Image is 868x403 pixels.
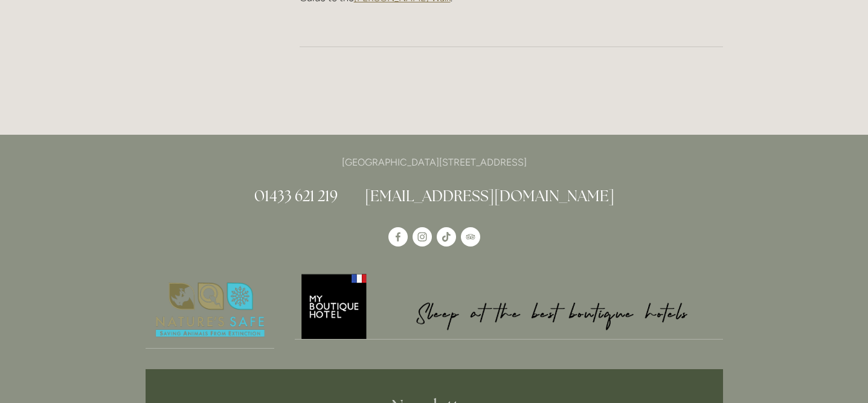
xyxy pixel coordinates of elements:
img: My Boutique Hotel - Logo [295,272,723,339]
a: My Boutique Hotel - Logo [295,272,723,340]
a: Instagram [413,227,432,247]
a: Nature's Safe - Logo [146,272,275,349]
a: [EMAIL_ADDRESS][DOMAIN_NAME] [365,186,614,205]
a: Losehill House Hotel & Spa [388,227,408,247]
a: TikTok [437,227,456,247]
a: TripAdvisor [461,227,480,247]
p: [GEOGRAPHIC_DATA][STREET_ADDRESS] [146,154,723,170]
img: Nature's Safe - Logo [146,272,275,348]
a: 01433 621 219 [254,186,338,205]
